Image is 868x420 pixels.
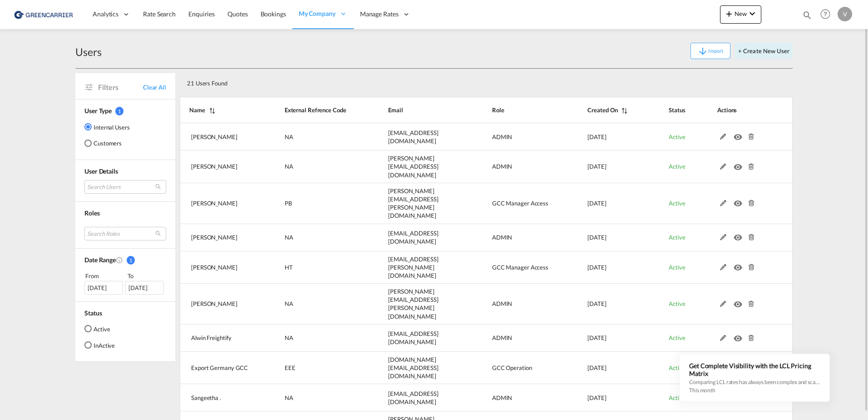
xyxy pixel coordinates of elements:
md-radio-button: Customers [84,139,130,148]
span: GCC Manager Access [492,264,548,271]
th: External Refrence Code [262,97,365,123]
span: [DATE] [587,234,606,241]
md-icon: icon-magnify [802,10,812,20]
md-icon: icon-eye [734,198,745,204]
span: [DATE] [587,334,606,341]
td: 2025-01-21 [565,352,646,385]
span: [PERSON_NAME][EMAIL_ADDRESS][PERSON_NAME][DOMAIN_NAME] [388,288,439,320]
td: sangeetha.r@freightify.com [365,384,469,411]
td: Hanan Tesfai [180,251,262,284]
span: ADMIN [492,394,513,401]
button: icon-plus 400-fgNewicon-chevron-down [720,5,761,24]
span: ADMIN [492,133,513,140]
span: [PERSON_NAME] [191,133,237,140]
td: ADMIN [469,325,565,352]
div: [DATE] [84,281,123,295]
span: [DATE] [587,364,606,371]
md-icon: icon-arrow-down [697,46,708,57]
td: hanan.tesfai@greencarrier.com [365,251,469,284]
md-radio-button: InActive [84,340,115,350]
td: ADMIN [469,384,565,411]
span: [EMAIL_ADDRESS][DOMAIN_NAME] [388,129,439,145]
span: 1 [115,107,123,115]
span: [EMAIL_ADDRESS][DOMAIN_NAME] [388,230,439,245]
td: NA [262,150,365,183]
span: Active [669,334,685,341]
span: [PERSON_NAME] [191,264,237,271]
span: [DATE] [587,200,606,207]
md-icon: icon-chevron-down [747,8,758,19]
td: GCC Manager Access [469,183,565,224]
td: Sahaib Singh [180,123,262,150]
span: Active [669,163,685,170]
span: ADMIN [492,300,513,307]
div: Help [818,6,838,23]
span: [PERSON_NAME] [191,234,237,241]
td: NA [262,224,365,251]
td: 2025-01-29 [565,325,646,352]
div: To [127,271,167,280]
span: [DATE] [587,133,606,140]
span: EEE [285,364,296,371]
span: Active [669,200,685,207]
td: export.gcc.de@greencarrier.com [365,352,469,385]
th: Name [180,97,262,123]
div: 21 Users Found [183,72,729,91]
img: 1378a7308afe11ef83610d9e779c6b34.png [14,4,75,25]
span: NA [285,163,293,170]
span: GCC Operation [492,364,532,371]
span: Alwin Freightify [191,334,231,341]
td: 2025-03-12 [565,251,646,284]
span: 1 [127,256,135,265]
span: NA [285,234,293,241]
td: Alwin Freightify [180,325,262,352]
th: Actions [695,97,793,123]
md-radio-button: Internal Users [84,122,130,131]
span: From To [DATE][DATE] [84,271,166,294]
md-icon: icon-eye [734,131,745,138]
span: HT [285,264,293,271]
span: ADMIN [492,334,513,341]
md-icon: icon-eye [734,262,745,268]
span: Enquiries [188,10,215,18]
span: NA [285,334,293,341]
td: Dinesh Kumar [180,224,262,251]
span: Date Range [84,256,116,264]
span: [PERSON_NAME][EMAIL_ADDRESS][PERSON_NAME][DOMAIN_NAME] [388,187,439,220]
span: Bookings [261,10,286,18]
span: Active [669,364,685,371]
span: New [724,10,758,17]
td: PB [262,183,365,224]
td: saranya.kothandan@freghtify.com [365,284,469,325]
div: V [838,7,852,21]
span: [DATE] [587,264,606,271]
md-icon: Created On [116,256,123,264]
td: HT [262,251,365,284]
td: Export Germany GCC [180,352,262,385]
md-icon: icon-eye [734,161,745,168]
md-icon: icon-eye [734,333,745,339]
td: GCC Operation [469,352,565,385]
th: Email [365,97,469,123]
th: Role [469,97,565,123]
span: [DOMAIN_NAME][EMAIL_ADDRESS][DOMAIN_NAME] [388,356,439,380]
div: icon-magnify [802,10,812,24]
span: [DATE] [587,163,606,170]
td: 2025-04-29 [565,224,646,251]
span: [EMAIL_ADDRESS][DOMAIN_NAME] [388,330,439,345]
span: [EMAIL_ADDRESS][PERSON_NAME][DOMAIN_NAME] [388,255,439,279]
div: Users [75,45,102,59]
span: My Company [299,9,335,18]
span: Status [84,309,102,317]
span: Active [669,300,685,307]
span: NA [285,300,293,307]
span: Analytics [93,10,118,19]
td: ADMIN [469,123,565,150]
td: tamizhselvi@freightify.in [365,150,469,183]
td: 2025-01-21 [565,384,646,411]
td: alwinregan.a@freightfy.com [365,325,469,352]
span: Active [669,394,685,401]
span: Export Germany GCC [191,364,248,371]
md-icon: icon-plus 400-fg [724,8,735,19]
span: User Details [84,167,118,175]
